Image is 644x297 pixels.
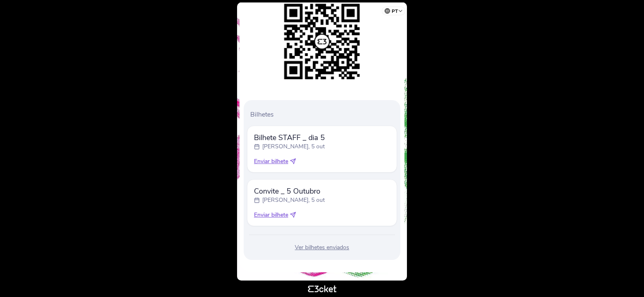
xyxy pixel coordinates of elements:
span: Convite _ 5 Outubro [254,186,325,196]
p: [PERSON_NAME], 5 out [262,143,325,151]
span: Bilhete STAFF _ dia 5 [254,133,325,143]
div: Ver bilhetes enviados [247,243,397,252]
p: [PERSON_NAME], 5 out [262,196,325,204]
p: Bilhetes [250,110,397,119]
span: Enviar bilhete [254,157,288,166]
span: Enviar bilhete [254,211,288,219]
